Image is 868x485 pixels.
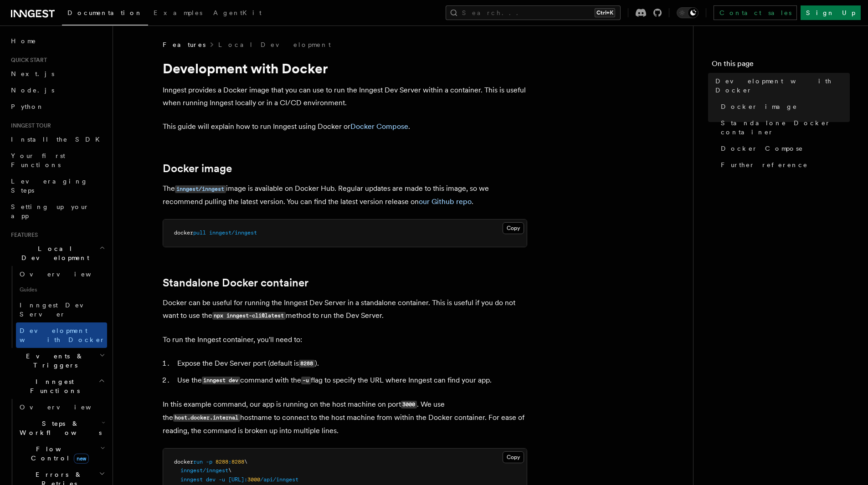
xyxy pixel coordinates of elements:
[7,348,107,373] button: Events & Triggers
[247,476,260,483] span: 3000
[7,148,107,173] a: Your first Functions
[16,441,107,466] button: Flow Controlnew
[260,476,298,483] span: /api/inngest
[208,3,267,25] a: AgentKit
[419,197,472,206] a: our Github repo
[62,3,148,26] a: Documentation
[717,140,850,157] a: Docker Compose
[7,352,99,370] span: Events & Triggers
[503,222,524,234] button: Copy
[721,118,850,137] span: Standalone Docker container
[244,459,247,465] span: \
[7,173,107,199] a: Leveraging Steps
[219,476,225,483] span: -u
[212,312,286,320] code: npx inngest-cli@latest
[148,3,208,25] a: Examples
[163,398,527,437] p: In this example command, our app is running on the host machine on port . We use the hostname to ...
[503,451,524,463] button: Copy
[350,122,408,131] a: Docker Compose
[228,467,231,474] span: \
[173,414,240,422] code: host.docker.internal
[717,98,850,115] a: Docker image
[7,266,107,348] div: Local Development
[193,459,203,465] span: run
[11,152,65,168] span: Your first Functions
[7,33,107,49] a: Home
[20,403,113,411] span: Overview
[7,373,107,399] button: Inngest Functions
[163,296,527,322] p: Docker can be useful for running the Inngest Dev Server in a standalone container. This is useful...
[174,230,193,236] span: docker
[712,58,850,73] h4: On this page
[213,9,262,16] span: AgentKit
[163,40,205,49] span: Features
[721,160,808,169] span: Further reference
[175,185,226,193] code: inngest/inngest
[11,178,88,194] span: Leveraging Steps
[163,162,232,175] a: Docker image
[7,240,107,266] button: Local Development
[20,301,98,318] span: Inngest Dev Server
[163,60,527,77] h1: Development with Docker
[175,357,527,370] li: Expose the Dev Server port (default is ).
[714,5,797,20] a: Contact sales
[11,70,54,77] span: Next.js
[174,459,193,465] span: docker
[677,7,699,18] button: Toggle dark mode
[20,271,113,278] span: Overview
[595,8,615,17] kbd: Ctrl+K
[7,122,51,129] span: Inngest tour
[175,184,226,193] a: inngest/inngest
[163,333,527,346] p: To run the Inngest container, you'll need to:
[7,244,99,262] span: Local Development
[7,377,98,395] span: Inngest Functions
[16,282,107,297] span: Guides
[721,102,797,111] span: Docker image
[67,9,143,16] span: Documentation
[401,401,417,408] code: 3000
[216,459,228,465] span: 8288
[193,230,206,236] span: pull
[715,77,850,95] span: Development with Docker
[16,297,107,322] a: Inngest Dev Server
[7,231,38,239] span: Features
[712,73,850,98] a: Development with Docker
[717,157,850,173] a: Further reference
[20,327,105,343] span: Development with Docker
[180,476,203,483] span: inngest
[228,459,231,465] span: :
[7,98,107,115] a: Python
[7,199,107,224] a: Setting up your app
[16,266,107,282] a: Overview
[11,136,105,143] span: Install the SDK
[202,377,240,384] code: inngest dev
[218,40,331,49] a: Local Development
[231,459,244,465] span: 8288
[301,377,311,384] code: -u
[446,5,621,20] button: Search...Ctrl+K
[16,444,100,463] span: Flow Control
[11,87,54,94] span: Node.js
[163,276,308,289] a: Standalone Docker container
[721,144,803,153] span: Docker Compose
[16,419,102,437] span: Steps & Workflows
[209,230,257,236] span: inngest/inngest
[163,84,527,109] p: Inngest provides a Docker image that you can use to run the Inngest Dev Server within a container...
[163,120,527,133] p: This guide will explain how to run Inngest using Docker or .
[206,459,212,465] span: -p
[299,360,315,368] code: 8288
[16,322,107,348] a: Development with Docker
[16,399,107,415] a: Overview
[801,5,861,20] a: Sign Up
[74,454,89,464] span: new
[163,182,527,208] p: The image is available on Docker Hub. Regular updates are made to this image, so we recommend pul...
[16,415,107,441] button: Steps & Workflows
[7,82,107,98] a: Node.js
[11,36,36,46] span: Home
[7,56,47,64] span: Quick start
[206,476,216,483] span: dev
[11,103,44,110] span: Python
[7,131,107,148] a: Install the SDK
[154,9,202,16] span: Examples
[11,203,89,220] span: Setting up your app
